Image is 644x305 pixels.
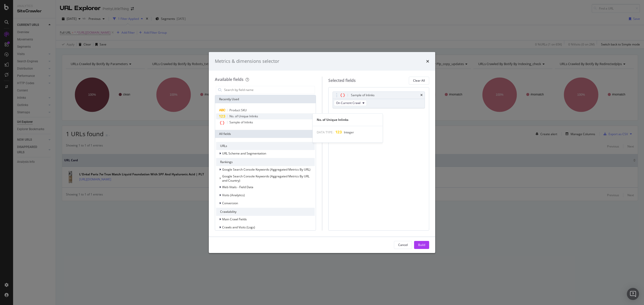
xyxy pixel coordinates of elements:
[215,130,316,138] div: All fields
[222,193,245,197] span: Visits (Analytics)
[409,77,429,85] button: Clear All
[215,95,316,103] div: Recently Used
[627,288,639,300] div: Open Intercom Messenger
[351,93,375,98] div: Sample of Inlinks
[229,108,247,112] span: Product SKU
[216,208,315,216] div: Crawlability
[224,86,315,94] input: Search by field name
[418,243,425,247] div: Build
[334,100,367,106] button: On Current Crawl
[222,185,253,189] span: Web Vitals - Field Data
[328,78,356,83] div: Selected fields
[216,142,315,150] div: URLs
[222,201,238,205] span: Conversion
[426,58,429,65] div: times
[394,241,412,249] button: Cancel
[215,58,279,65] div: Metrics & dimensions selector
[344,130,354,134] span: Integer
[229,120,253,124] span: Sample of Inlinks
[398,243,408,247] div: Cancel
[216,158,315,166] div: Rankings
[229,114,258,118] span: No. of Unique Inlinks
[333,91,425,108] div: Sample of InlinkstimesOn Current Crawl
[414,241,429,249] button: Build
[222,151,266,156] span: URL Scheme and Segmentation
[336,101,360,105] span: On Current Crawl
[317,130,333,134] span: DATA TYPE:
[222,217,247,221] span: Main Crawl Fields
[209,52,435,253] div: modal
[215,77,244,82] div: Available fields
[313,118,383,122] div: No. of Unique Inlinks
[222,174,309,183] span: Google Search Console Keywords (Aggregated Metrics By URL and Country)
[222,225,255,229] span: Crawls and Visits (Logs)
[216,174,315,183] div: This group is disabled
[420,94,423,97] div: times
[222,167,310,172] span: Google Search Console Keywords (Aggregated Metrics By URL)
[413,78,425,83] div: Clear All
